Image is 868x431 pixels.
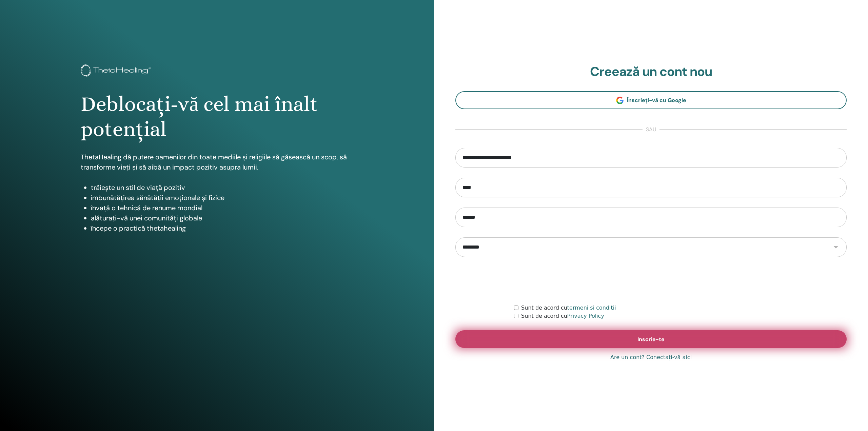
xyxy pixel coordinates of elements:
[455,91,847,109] a: Înscrieți-vă cu Google
[91,193,353,203] li: îmbunătățirea sănătății emoționale și fizice
[91,213,353,223] li: alăturați-vă unei comunități globale
[567,305,616,311] a: termeni si conditii
[91,182,353,193] li: trăiește un stil de viață pozitiv
[81,152,353,172] p: ThetaHealing dă putere oamenilor din toate mediile și religiile să găsească un scop, să transform...
[627,97,686,104] span: Înscrieți-vă cu Google
[643,125,659,134] span: sau
[91,223,353,233] li: începe o practică thetahealing
[610,353,692,361] a: Are un cont? Conectați-vă aici
[455,64,847,80] h2: Creează un cont nou
[91,203,353,213] li: învață o tehnică de renume mondial
[521,312,604,320] label: Sunt de acord cu
[599,267,703,294] iframe: reCAPTCHA
[455,330,847,348] button: Inscrie-te
[81,92,353,142] h1: Deblocați-vă cel mai înalt potențial
[637,336,665,343] span: Inscrie-te
[521,304,616,312] label: Sunt de acord cu
[567,313,604,319] a: Privacy Policy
